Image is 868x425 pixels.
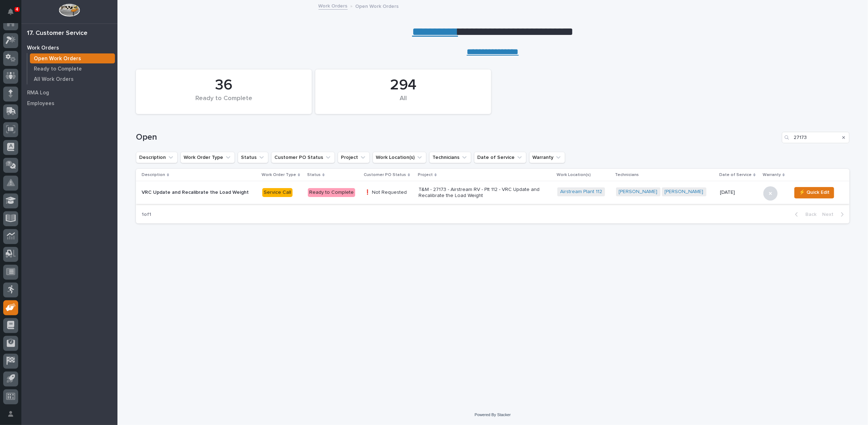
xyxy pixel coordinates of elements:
[782,132,849,143] input: Search
[27,90,49,96] p: RMA Log
[238,152,268,163] button: Status
[59,4,80,17] img: Workspace Logo
[271,152,335,163] button: Customer PO Status
[560,189,602,195] a: Airstream Plant 112
[557,171,591,179] p: Work Location(s)
[419,187,543,199] p: T&M - 27173 - Airstream RV - Plt 112 - VRC Update and Recalibrate the Load Weight
[822,211,838,218] span: Next
[418,171,433,179] p: Project
[148,76,300,94] div: 36
[142,190,257,196] p: VRC Update and Recalibrate the Load Weight
[27,45,59,51] p: Work Orders
[262,171,296,179] p: Work Order Type
[136,181,849,204] tr: VRC Update and Recalibrate the Load WeightService CallReady to Complete❗ Not RequestedT&M - 27173...
[356,2,399,10] p: Open Work Orders
[475,413,511,417] a: Powered By Stacker
[34,76,74,83] p: All Work Orders
[3,4,18,19] button: Notifications
[619,189,658,195] a: [PERSON_NAME]
[373,152,426,163] button: Work Location(s)
[27,53,117,63] a: Open Work Orders
[27,64,117,74] a: Ready to Complete
[9,9,18,20] div: Notifications4
[136,132,779,142] h1: Open
[665,189,704,195] a: [PERSON_NAME]
[27,100,54,107] p: Employees
[307,171,321,179] p: Status
[429,152,471,163] button: Technicians
[615,171,639,179] p: Technicians
[142,171,165,179] p: Description
[34,66,82,72] p: Ready to Complete
[338,152,370,163] button: Project
[327,76,479,94] div: 294
[763,171,781,179] p: Warranty
[21,87,117,98] a: RMA Log
[21,42,117,53] a: Work Orders
[319,1,348,10] a: Work Orders
[789,211,819,218] button: Back
[794,187,834,198] button: ⚡ Quick Edit
[364,171,406,179] p: Customer PO Status
[801,211,816,218] span: Back
[529,152,565,163] button: Warranty
[136,152,178,163] button: Description
[180,152,235,163] button: Work Order Type
[327,95,479,110] div: All
[16,7,18,12] p: 4
[136,206,157,223] p: 1 of 1
[719,171,752,179] p: Date of Service
[819,211,849,218] button: Next
[720,190,758,196] p: [DATE]
[262,188,293,197] div: Service Call
[474,152,526,163] button: Date of Service
[27,74,117,84] a: All Work Orders
[21,98,117,109] a: Employees
[148,95,300,110] div: Ready to Complete
[308,188,355,197] div: Ready to Complete
[27,30,88,37] div: 17. Customer Service
[799,188,830,197] span: ⚡ Quick Edit
[364,190,413,196] p: ❗ Not Requested
[34,56,81,62] p: Open Work Orders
